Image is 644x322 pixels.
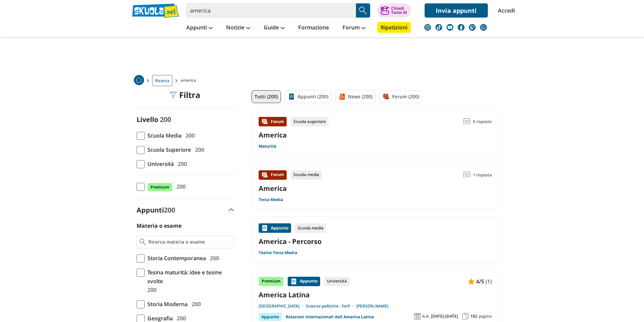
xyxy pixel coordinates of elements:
[285,90,331,103] a: Appunti (200)
[476,277,484,286] span: 4/5
[224,22,252,34] a: Notizie
[183,131,195,140] span: 200
[229,208,234,211] img: Apri e chiudi sezione
[358,5,368,16] img: Cerca appunti, riassunti o versioni
[134,75,144,85] img: Home
[291,170,322,180] div: Scuola media
[435,24,442,31] img: tiktok
[288,277,320,286] div: Appunto
[470,314,477,319] span: 182
[391,6,407,15] div: Chiedi Tutor AI
[261,118,268,125] img: Forum contenuto
[192,145,204,154] span: 200
[174,182,186,191] span: 200
[356,303,388,309] a: [PERSON_NAME]
[145,254,206,263] span: Storia Contemporanea
[145,159,174,168] span: Università
[356,3,370,18] button: Search Button
[259,290,492,299] a: America Latina
[485,277,492,286] span: (1)
[259,117,287,126] div: Forum
[377,3,411,18] button: ChiediTutor AI
[261,225,268,231] img: Appunti contenuto
[145,286,157,294] span: 200
[186,3,356,18] input: Cerca appunti, riassunti o versioni
[259,237,492,246] a: America - Percorso
[152,75,172,86] a: Ricerca
[469,24,476,31] img: twitch
[338,93,345,100] img: News filtro contenuto
[185,22,214,34] a: Appunti
[259,144,276,149] a: Maturità
[377,22,411,33] a: Ripetizioni
[140,239,146,245] img: Ricerca materia o esame
[137,222,182,229] label: Materia o esame
[148,239,231,245] input: Ricerca materia o esame
[458,24,464,31] img: facebook
[164,205,175,215] span: 200
[147,183,172,192] span: Premium
[424,24,431,31] img: instagram
[259,197,283,202] a: Terza Media
[134,75,144,86] a: Home
[160,115,171,124] span: 200
[252,90,281,103] a: Tutti (200)
[288,93,295,100] img: Appunti filtro contenuto
[306,303,356,309] a: Scienze politiche - Forlì
[189,300,201,308] span: 200
[324,277,350,286] div: Università
[431,314,458,319] span: [DATE]-[DATE]
[145,131,182,140] span: Scuola Media
[463,172,470,178] img: Commenti lettura
[422,314,430,319] span: A.A.
[414,313,421,320] img: Anno accademico
[259,303,306,309] a: [GEOGRAPHIC_DATA]
[498,3,512,18] a: Accedi
[296,22,331,34] a: Formazione
[479,314,492,319] span: pagine
[447,24,453,31] img: youtube
[259,130,287,140] a: America
[259,313,282,321] div: Appunto
[473,117,492,126] span: 6 risposte
[335,90,376,103] a: News (200)
[468,278,475,285] img: Appunti contenuto
[137,115,158,124] label: Livello
[170,92,176,98] img: Filtra filtri mobile
[145,300,188,308] span: Storia Moderna
[341,22,367,34] a: Forum
[259,277,284,286] div: Premium
[480,24,487,31] img: WhatsApp
[145,268,234,286] span: Tesina maturità: idee e tesine svolte
[207,254,219,263] span: 200
[463,118,470,125] img: Commenti lettura
[425,3,488,18] a: Invia appunti
[145,145,191,154] span: Scuola Superiore
[259,250,297,255] a: Tesine Terza Media
[259,184,287,193] a: America
[261,172,268,178] img: Forum contenuto
[380,90,422,103] a: Forum (200)
[286,313,374,321] a: Relazioni internazionali dell America Latina
[473,170,492,180] span: 1 risposta
[295,223,326,233] div: Scuola media
[259,170,287,180] div: Forum
[462,313,469,320] img: Pagine
[181,75,199,86] span: america
[291,117,329,126] div: Scuola superiore
[290,278,297,285] img: Appunti contenuto
[383,93,389,100] img: Forum filtro contenuto
[259,223,291,233] div: Appunto
[170,90,200,100] div: Filtra
[262,22,286,34] a: Guide
[175,159,187,168] span: 200
[137,205,175,215] label: Appunti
